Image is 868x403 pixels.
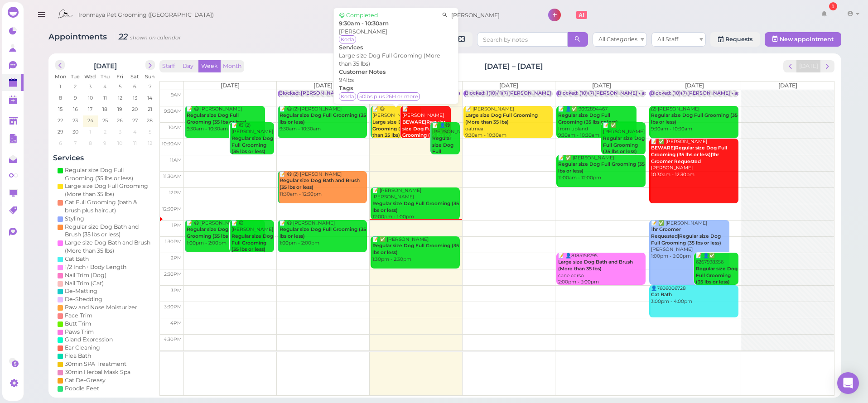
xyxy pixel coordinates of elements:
[146,94,153,102] span: 14
[65,271,106,279] div: Nail Trim (Dog)
[53,154,157,162] h4: Services
[710,32,760,47] a: Requests
[558,90,673,97] div: Blocked: (10)(7)[PERSON_NAME] • appointment
[78,2,214,28] span: Ironmaya Pet Grooming ([GEOGRAPHIC_DATA])
[118,128,122,136] span: 3
[65,376,106,384] div: Cat De-Greasy
[65,295,102,303] div: De-Shedding
[147,139,153,147] span: 12
[88,82,92,91] span: 3
[170,157,182,163] span: 11am
[116,73,123,80] span: Fri
[198,60,221,72] button: Week
[651,292,672,297] b: Cat Bath
[448,8,536,22] input: Search customer
[592,82,611,89] span: [DATE]
[162,206,182,212] span: 12:30pm
[65,360,126,368] div: 30min SPA Treatment
[73,94,78,102] span: 9
[58,82,62,91] span: 1
[87,105,93,113] span: 17
[65,328,94,336] div: Paws Trim
[65,336,113,344] div: Gland Expression
[280,112,366,125] b: Regular size Dog Full Grooming (35 lbs or less)
[339,76,453,84] div: 94lbs
[820,60,834,72] button: next
[651,285,738,305] div: 👤7606006728 3:00pm - 4:00pm
[162,141,182,147] span: 10:30am
[279,106,367,133] div: 📝 😋 (2) [PERSON_NAME] 9:30am - 10:30am
[651,220,729,260] div: 📝 ✅ [PERSON_NAME] [PERSON_NAME] 1:00pm - 3:00pm
[171,255,182,261] span: 2pm
[116,139,123,147] span: 10
[465,90,587,97] div: Blocked: 1(10)/ 1(7)[PERSON_NAME] • appointment
[57,116,64,125] span: 22
[558,253,646,286] div: 📝 👤8185156795 cane corso 2:00pm - 3:00pm
[87,94,94,102] span: 10
[765,32,841,47] button: New appointment
[279,220,367,247] div: 📝 😋 [PERSON_NAME] 1:00pm - 2:00pm
[598,36,637,43] span: All Categories
[57,105,63,113] span: 15
[170,320,182,326] span: 4pm
[432,122,460,196] div: 📝 👤😋 [PERSON_NAME] yorkie 10:00am - 11:00am
[116,105,123,113] span: 19
[651,139,738,178] div: 📝 ✅ [PERSON_NAME] [PERSON_NAME] 10:30am - 12:30pm
[55,73,66,80] span: Mon
[118,82,122,91] span: 5
[372,236,460,263] div: 📝 ✅ [PERSON_NAME] 1:30pm - 2:30pm
[65,263,126,271] div: 1/2 Inch+ Body Length
[65,182,153,198] div: Large size Dog Full Grooming (More than 35 lbs)
[164,271,182,277] span: 2:30pm
[65,287,97,295] div: De-Matting
[84,73,96,80] span: Wed
[432,135,457,174] b: Regular size Dog Full Grooming (35 lbs or less)
[65,312,92,320] div: Face Trim
[65,215,84,223] div: Styling
[172,222,182,228] span: 1pm
[829,2,837,10] div: 1
[558,259,633,272] b: Large size Dog Bath and Brush (More than 35 lbs)
[65,279,104,288] div: Nail Trim (Cat)
[169,125,182,130] span: 10am
[65,368,130,376] div: 30min Herbal Mask Spa
[695,253,738,299] div: 📝 👤✅ 6267598356 Yelper 2:00pm - 3:00pm
[372,187,460,221] div: 📝 [PERSON_NAME] [PERSON_NAME] 12:00pm - 1:00pm
[558,161,645,174] b: Regular size Dog Full Grooming (35 lbs or less)
[231,135,273,154] b: Regular size Dog Full Grooming (35 lbs or less)
[102,94,108,102] span: 11
[558,112,618,125] b: Regular size Dog Full Grooming (35 lbs or less)
[339,35,356,43] span: Koda
[783,60,797,72] button: prev
[130,34,181,41] small: shown on calendar
[72,116,79,125] span: 23
[58,139,63,147] span: 6
[65,198,153,215] div: Cat Full Grooming (bath & brush plus haircut)
[780,36,834,43] span: New appointment
[65,344,100,352] div: Ear Cleaning
[558,106,637,139] div: 📝 👤✅ 9092894467 from upland 9:30am - 10:30am
[177,60,199,72] button: Day
[231,233,273,252] b: Regular size Dog Full Grooming (35 lbs or less)
[114,32,181,41] i: 22
[94,60,117,70] h2: [DATE]
[101,73,110,80] span: Thu
[696,266,738,285] b: Regular size Dog Full Grooming (35 lbs or less)
[73,139,77,147] span: 7
[837,372,859,394] div: Open Intercom Messenger
[651,90,766,97] div: Blocked: (10)(7)[PERSON_NAME] • appointment
[65,352,91,360] div: Flea Bath
[132,139,138,147] span: 11
[159,60,178,72] button: Staff
[48,32,109,41] span: Appointments
[132,94,138,102] span: 13
[186,106,265,133] div: 📝 😋 [PERSON_NAME] 9:30am - 10:30am
[65,384,99,393] div: Poodle Feet
[101,116,109,125] span: 25
[279,171,367,198] div: 📝 😋 (2) [PERSON_NAME] 11:30am - 12:30pm
[372,243,459,255] b: Regular size Dog Full Grooming (35 lbs or less)
[280,178,360,190] b: Regular size Dog Bath and Brush (35 lbs or less)
[65,255,89,263] div: Cat Bath
[58,94,63,102] span: 8
[72,128,79,136] span: 30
